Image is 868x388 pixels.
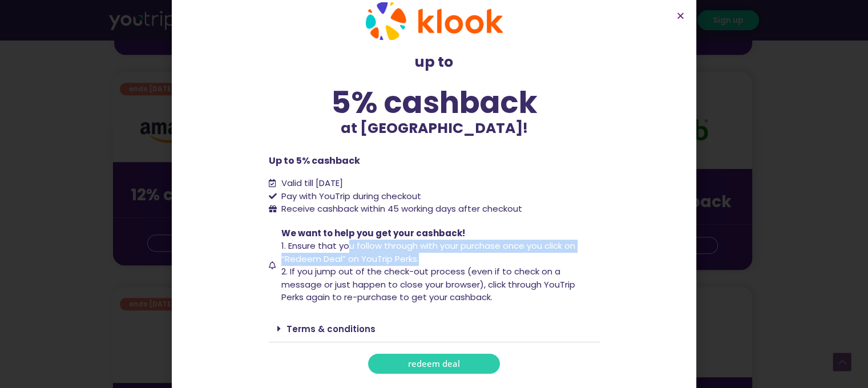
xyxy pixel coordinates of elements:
span: Receive cashback within 45 working days after checkout [278,203,522,216]
p: at [GEOGRAPHIC_DATA]! [269,118,600,139]
div: Terms & conditions [269,316,600,342]
span: Valid till [DATE] [278,177,343,190]
a: Close [676,11,685,20]
p: Up to 5% cashback [269,154,600,168]
span: redeem deal [408,359,460,368]
div: 5% cashback [269,87,600,118]
span: 2. If you jump out of the check-out process (even if to check on a message or just happen to clos... [281,265,575,303]
span: Pay with YouTrip during checkout [278,190,421,203]
span: We want to help you get your cashback! [281,227,465,239]
span: 1. Ensure that you follow through with your purchase once you click on “Redeem Deal” on YouTrip P... [281,240,575,265]
a: Terms & conditions [286,323,376,335]
p: up to [269,51,600,73]
a: redeem deal [368,354,500,374]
